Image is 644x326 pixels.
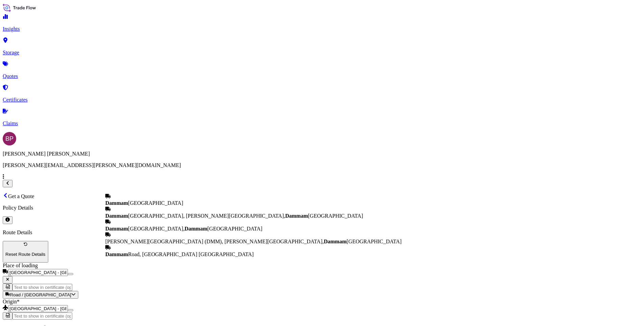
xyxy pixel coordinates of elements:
p: Policy Details [3,205,641,211]
span: Road / [GEOGRAPHIC_DATA] [10,293,71,298]
p: Certificates [3,97,641,103]
p: Quotes [3,73,641,79]
b: Dammam [105,213,128,219]
span: Road, [GEOGRAPHIC_DATA] [GEOGRAPHIC_DATA] [105,251,254,257]
b: Dammam [324,239,347,244]
p: [PERSON_NAME] [PERSON_NAME] [3,151,641,157]
span: [GEOGRAPHIC_DATA], [PERSON_NAME][GEOGRAPHIC_DATA], [GEOGRAPHIC_DATA] [105,213,363,219]
p: Route Details [3,229,641,236]
div: Place of loading [3,263,641,269]
button: Show suggestions [68,273,73,275]
input: Origin [8,305,68,312]
p: Get a Quote [3,193,641,199]
p: Reset Route Details [5,252,46,257]
span: BP [5,135,14,142]
p: Claims [3,120,641,127]
b: Dammam [105,226,128,232]
span: [GEOGRAPHIC_DATA], [GEOGRAPHIC_DATA] [105,226,262,232]
div: Origin [3,299,641,305]
input: Text to appear on certificate [12,313,72,320]
span: [GEOGRAPHIC_DATA] [105,200,183,206]
b: Dammam [105,251,128,257]
b: Dammam [285,213,308,219]
p: Storage [3,50,641,56]
span: [PERSON_NAME][GEOGRAPHIC_DATA] (DMM), [PERSON_NAME][GEOGRAPHIC_DATA], [GEOGRAPHIC_DATA] [105,239,402,244]
button: Show suggestions [68,309,73,311]
p: [PERSON_NAME][EMAIL_ADDRESS][PERSON_NAME][DOMAIN_NAME] [3,162,641,168]
p: Insights [3,26,641,32]
input: Place of loading [8,269,68,276]
button: Select transport [3,291,78,298]
div: Show suggestions [105,193,402,257]
input: Text to appear on certificate [12,284,72,291]
b: Dammam [105,200,128,206]
b: Dammam [185,226,208,232]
